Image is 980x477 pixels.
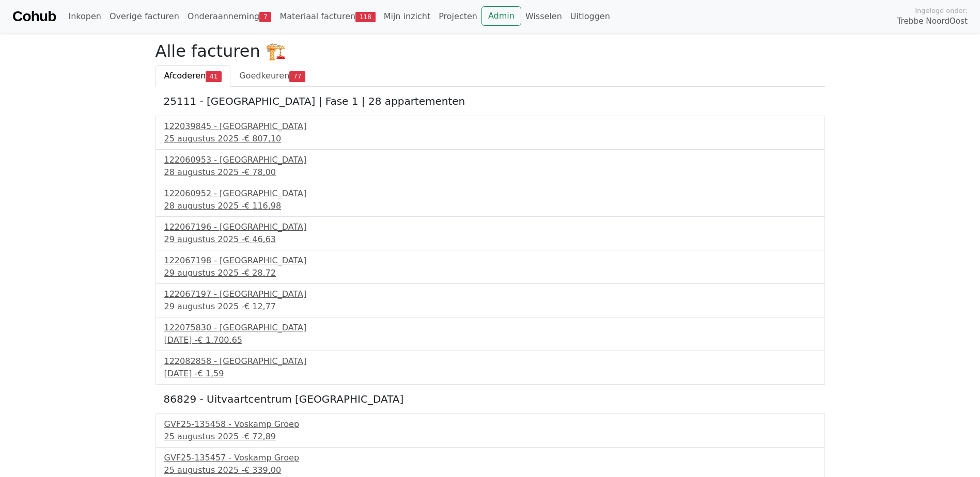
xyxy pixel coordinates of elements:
div: 122060953 - [GEOGRAPHIC_DATA] [164,154,816,166]
span: 77 [289,71,305,82]
div: 122067198 - [GEOGRAPHIC_DATA] [164,255,816,267]
span: € 12,77 [244,301,276,311]
span: 7 [259,12,271,22]
div: 122060952 - [GEOGRAPHIC_DATA] [164,187,816,200]
a: Admin [481,6,521,26]
a: Wisselen [521,6,566,27]
span: € 72,89 [244,432,276,441]
a: Materiaal facturen118 [275,6,379,27]
a: Onderaanneming7 [183,6,276,27]
a: 122067197 - [GEOGRAPHIC_DATA]29 augustus 2025 -€ 12,77 [164,288,816,313]
span: 41 [206,71,222,82]
a: 122039845 - [GEOGRAPHIC_DATA]25 augustus 2025 -€ 807,10 [164,120,816,145]
a: 122067198 - [GEOGRAPHIC_DATA]29 augustus 2025 -€ 28,72 [164,255,816,279]
a: Goedkeuren77 [230,65,314,87]
div: 122039845 - [GEOGRAPHIC_DATA] [164,120,816,133]
div: [DATE] - [164,334,816,346]
div: 25 augustus 2025 - [164,464,816,476]
div: 29 augustus 2025 - [164,233,816,246]
div: 122082858 - [GEOGRAPHIC_DATA] [164,355,816,368]
div: 29 augustus 2025 - [164,267,816,279]
span: Goedkeuren [239,71,289,81]
span: € 78,00 [244,167,276,177]
a: Afcoderen41 [155,65,231,87]
a: Cohub [12,4,56,29]
div: [DATE] - [164,368,816,380]
a: 122075830 - [GEOGRAPHIC_DATA][DATE] -€ 1.700,65 [164,322,816,346]
a: 122060952 - [GEOGRAPHIC_DATA]28 augustus 2025 -€ 116,98 [164,187,816,212]
h2: Alle facturen 🏗️ [155,41,825,61]
a: GVF25-135458 - Voskamp Groep25 augustus 2025 -€ 72,89 [164,418,816,443]
a: Inkopen [64,6,105,27]
div: GVF25-135457 - Voskamp Groep [164,452,816,464]
a: 122067196 - [GEOGRAPHIC_DATA]29 augustus 2025 -€ 46,63 [164,221,816,246]
a: GVF25-135457 - Voskamp Groep25 augustus 2025 -€ 339,00 [164,452,816,476]
a: Uitloggen [566,6,614,27]
span: Ingelogd onder: [915,6,968,15]
span: € 1,59 [197,369,224,378]
h5: 86829 - Uitvaartcentrum [GEOGRAPHIC_DATA] [164,393,817,405]
div: 122067196 - [GEOGRAPHIC_DATA] [164,221,816,233]
div: 29 augustus 2025 - [164,300,816,313]
a: 122060953 - [GEOGRAPHIC_DATA]28 augustus 2025 -€ 78,00 [164,154,816,179]
span: 118 [355,12,376,22]
div: 25 augustus 2025 - [164,431,816,443]
span: Trebbe NoordOost [897,15,968,27]
div: GVF25-135458 - Voskamp Groep [164,418,816,431]
span: € 28,72 [244,268,276,278]
div: 25 augustus 2025 - [164,133,816,145]
a: Overige facturen [105,6,183,27]
div: 122067197 - [GEOGRAPHIC_DATA] [164,288,816,300]
span: € 807,10 [244,134,281,144]
a: Mijn inzicht [380,6,435,27]
a: 122082858 - [GEOGRAPHIC_DATA][DATE] -€ 1,59 [164,355,816,380]
div: 28 augustus 2025 - [164,166,816,179]
span: € 46,63 [244,234,276,244]
span: € 1.700,65 [197,335,242,345]
span: Afcoderen [164,71,206,81]
span: € 116,98 [244,201,281,211]
div: 122075830 - [GEOGRAPHIC_DATA] [164,322,816,334]
h5: 25111 - [GEOGRAPHIC_DATA] | Fase 1 | 28 appartementen [164,95,817,107]
div: 28 augustus 2025 - [164,200,816,212]
a: Projecten [434,6,481,27]
span: € 339,00 [244,465,281,475]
